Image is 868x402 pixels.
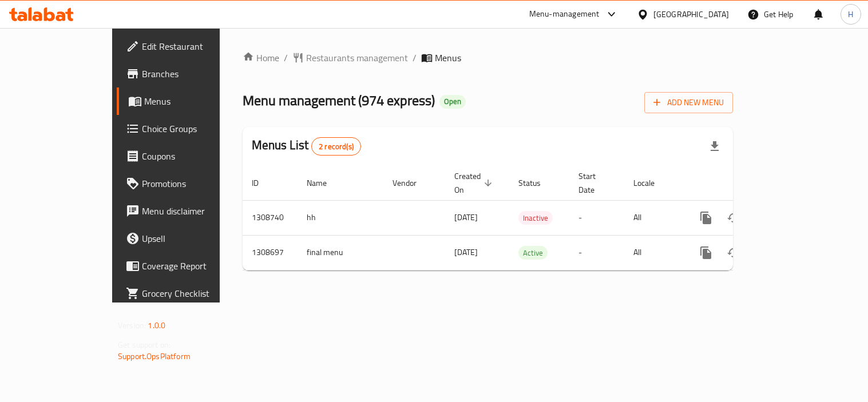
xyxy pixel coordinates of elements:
[439,97,466,106] span: Open
[142,232,248,245] span: Upsell
[306,51,408,65] span: Restaurants management
[683,166,811,201] th: Actions
[518,211,553,225] div: Inactive
[393,176,431,190] span: Vendor
[292,51,408,65] a: Restaurants management
[117,197,257,225] a: Menu disclaimer
[518,246,548,260] span: Active
[142,122,248,136] span: Choice Groups
[454,169,496,197] span: Created On
[454,245,478,260] span: [DATE]
[142,39,248,53] span: Edit Restaurant
[848,8,853,21] span: H
[569,200,624,235] td: -
[720,204,747,232] button: Change Status
[312,141,360,152] span: 2 record(s)
[142,259,248,273] span: Coverage Report
[624,235,683,270] td: All
[117,87,257,115] a: Menus
[518,212,553,225] span: Inactive
[518,176,556,190] span: Status
[117,33,257,60] a: Edit Restaurant
[692,204,720,232] button: more
[578,169,611,197] span: Start Date
[117,225,257,252] a: Upsell
[311,137,361,156] div: Total records count
[653,8,729,21] div: [GEOGRAPHIC_DATA]
[307,176,342,190] span: Name
[298,235,383,270] td: final menu
[298,200,383,235] td: hh
[435,51,461,65] span: Menus
[653,95,724,110] span: Add New Menu
[644,92,733,113] button: Add New Menu
[142,67,248,81] span: Branches
[117,280,257,307] a: Grocery Checklist
[148,318,165,333] span: 1.0.0
[243,51,733,65] nav: breadcrumb
[633,176,669,190] span: Locale
[692,239,720,266] button: more
[243,51,279,65] a: Home
[252,176,274,190] span: ID
[118,349,191,364] a: Support.OpsPlatform
[701,133,728,160] div: Export file
[118,337,171,352] span: Get support on:
[243,200,298,235] td: 1308740
[243,166,811,270] table: enhanced table
[624,200,683,235] td: All
[252,137,361,156] h2: Menus List
[117,170,257,197] a: Promotions
[243,87,435,113] span: Menu management ( 974 express )
[142,177,248,190] span: Promotions
[117,142,257,170] a: Coupons
[284,51,288,65] li: /
[117,60,257,87] a: Branches
[142,149,248,163] span: Coupons
[413,51,417,65] li: /
[117,252,257,280] a: Coverage Report
[144,94,248,108] span: Menus
[142,286,248,300] span: Grocery Checklist
[142,204,248,218] span: Menu disclaimer
[118,318,146,333] span: Version:
[454,210,478,225] span: [DATE]
[569,235,624,270] td: -
[243,235,298,270] td: 1308697
[720,239,747,266] button: Change Status
[117,115,257,142] a: Choice Groups
[439,95,466,109] div: Open
[529,7,600,21] div: Menu-management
